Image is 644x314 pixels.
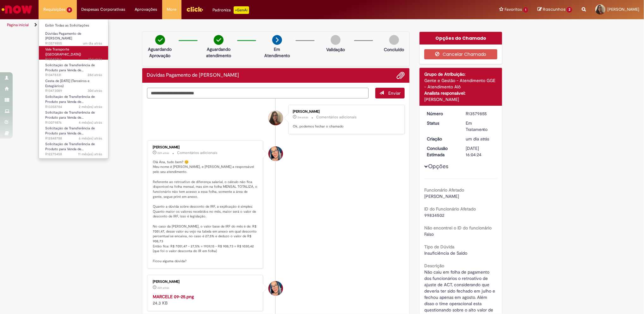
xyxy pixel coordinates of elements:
time: 25/03/2025 13:32:17 [79,136,102,141]
div: [PERSON_NAME] [153,145,258,149]
span: Requisições [43,6,65,13]
div: Em Tratamento [466,120,495,133]
dt: Conclusão Estimada [422,145,461,158]
div: Maira Priscila Da Silva Arnaldo [268,146,283,161]
small: Comentários adicionais [316,115,357,120]
p: Aguardando Aprovação [145,46,175,59]
span: Favoritos [505,6,522,13]
p: Aguardando atendimento [203,46,234,59]
span: 2m atrás [297,116,308,119]
span: R13579855 [45,41,102,46]
span: Aprovações [135,6,157,13]
span: Insuficiência de Saldo [424,250,467,256]
span: R13542762 [45,57,102,62]
img: arrow-next.png [272,35,282,45]
img: click_logo_yellow_360x200.png [186,4,203,14]
time: 30/09/2025 08:55:25 [466,136,489,142]
span: Solicitação de Transferência de Produto para Venda de… [45,126,95,136]
img: ServiceNow [1,3,33,16]
button: Enviar [375,88,405,98]
span: 99834502 [424,212,444,218]
span: Dúvidas Pagamento de [PERSON_NAME] [45,31,81,41]
span: 2 mês(es) atrás [79,104,102,109]
div: Opções do Chamado [420,32,502,44]
p: +GenAi [234,6,249,14]
h2: Dúvidas Pagamento de Salário Histórico de tíquete [147,73,239,78]
span: R13358784 [45,104,102,110]
img: check-circle-green.png [214,35,224,45]
button: Cancelar Chamado [424,49,497,59]
a: Aberto R13478331 : Solicitação de Transferência de Produto para Venda de Funcionário [39,62,108,75]
b: Tipo de Dúvida [424,244,454,250]
div: Gente e Gestão - Atendimento GGE - Atendimento Alô [424,77,497,90]
span: Enviar [388,90,401,96]
img: img-circle-grey.png [389,35,399,45]
div: Maira Priscila Da Silva Arnaldo [268,281,283,296]
strong: MARCELE 09-25.png [153,294,194,299]
time: 06/08/2025 10:56:33 [79,104,102,109]
div: Ana Santos De Oliveira [268,111,283,125]
div: 30/09/2025 08:55:25 [466,136,495,142]
textarea: Digite sua mensagem aqui... [147,88,369,98]
span: 15d atrás [88,57,102,62]
button: Adicionar anexos [396,71,405,80]
time: 01/10/2025 15:38:40 [297,116,308,119]
a: Aberto R13542762 : Vale Transporte (VT) [39,46,108,60]
b: Descrição [424,263,444,269]
span: 30d atrás [88,88,102,93]
dt: Status [422,120,461,126]
b: Funcionário Afetado [424,187,464,193]
p: Concluído [384,46,404,53]
span: R12848788 [45,136,102,141]
span: 8 [67,7,72,13]
span: R13473089 [45,88,102,93]
span: um dia atrás [83,41,102,46]
b: ID do Funcionário Afetado [424,206,476,212]
span: More [167,6,177,13]
span: Cesta de [DATE] (Terceiros e Estagiários) [45,79,89,88]
span: 1 [524,7,528,13]
a: Rascunhos [537,7,572,13]
span: R13079876 [45,120,102,125]
span: Falso [424,231,434,237]
a: Aberto R13473089 : Cesta de Natal (Terceiros e Estagiários) [39,78,108,91]
a: Aberto R12848788 : Solicitação de Transferência de Produto para Venda de Funcionário [39,125,108,139]
a: Aberto R13358784 : Solicitação de Transferência de Produto para Venda de Funcionário [39,93,108,107]
span: Solicitação de Transferência de Produto para Venda de… [45,63,95,73]
span: R12275458 [45,152,102,157]
time: 30/09/2025 17:34:16 [158,151,169,155]
div: [DATE] 16:04:24 [466,145,495,158]
div: [PERSON_NAME] [424,96,497,103]
dt: Número [422,110,461,117]
time: 17/09/2025 10:37:05 [88,57,102,62]
a: Aberto R13579855 : Dúvidas Pagamento de Salário [39,30,108,44]
time: 20/05/2025 15:26:11 [79,120,102,125]
img: img-circle-grey.png [331,35,340,45]
span: 22h atrás [158,151,169,155]
span: 28d atrás [88,73,102,77]
div: [PERSON_NAME] [153,280,258,284]
img: check-circle-green.png [155,35,165,45]
p: Validação [326,46,345,53]
div: [PERSON_NAME] [293,110,398,114]
span: Despesas Corporativas [82,6,126,13]
span: 4 mês(es) atrás [79,120,102,125]
a: Aberto R13079876 : Solicitação de Transferência de Produto para Venda de Funcionário [39,109,108,123]
time: 30/09/2025 08:55:27 [83,41,102,46]
a: Exibir Todas as Solicitações [39,22,108,29]
span: [PERSON_NAME] [424,193,459,199]
dt: Criação [422,136,461,142]
span: um dia atrás [466,136,489,142]
div: Grupo de Atribuição: [424,71,497,77]
div: R13579855 [466,110,495,117]
ul: Requisições [39,19,108,159]
div: 24.3 KB [153,293,258,306]
span: [PERSON_NAME] [607,7,639,12]
p: Olá Ana, tudo bem? 😊 Meu nome é [PERSON_NAME], e [PERSON_NAME] a responsável pelo seu atendimento... [153,160,258,264]
span: R13478331 [45,73,102,78]
div: Analista responsável: [424,90,497,96]
span: Solicitação de Transferência de Produto para Venda de… [45,110,95,120]
span: Rascunhos [543,6,566,12]
time: 02/09/2025 14:51:26 [88,88,102,93]
p: Em Atendimento [262,46,292,59]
